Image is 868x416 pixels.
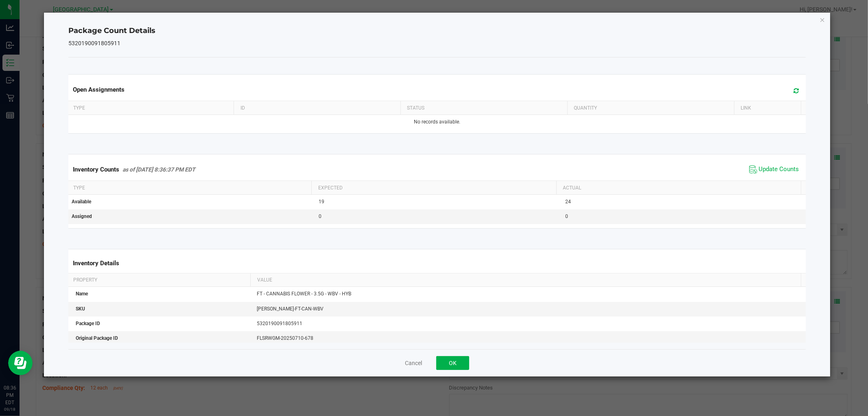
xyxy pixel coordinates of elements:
h5: 5320190091805911 [68,40,805,46]
span: ID [241,105,245,111]
span: Quantity [574,105,597,111]
span: 0 [319,214,321,219]
span: Assigned [72,214,92,219]
span: as of [DATE] 8:36:37 PM EDT [122,166,195,173]
span: Property [73,277,97,283]
span: Package ID [76,321,100,326]
span: Status [407,105,424,111]
span: 0 [565,214,568,219]
span: Inventory Counts [73,166,119,173]
span: Open Assignments [73,86,125,93]
span: Expected [318,185,343,191]
span: Original Package ID [76,335,118,341]
span: FLSRWGM-20250710-678 [257,335,313,341]
button: OK [436,356,469,370]
span: Actual [563,185,581,191]
span: [PERSON_NAME]-FT-CAN-WBV [257,306,324,312]
span: 19 [319,199,324,205]
span: Link [741,105,751,111]
span: Update Counts [759,165,799,174]
span: Inventory Details [73,260,119,267]
span: Type [73,105,85,111]
span: SKU [76,306,85,312]
span: Type [73,185,85,191]
span: 24 [565,199,571,205]
span: Value [257,277,272,283]
span: Name [76,291,88,297]
h4: Package Count Details [68,26,805,36]
td: No records available. [67,115,807,129]
span: FT - CANNABIS FLOWER - 3.5G - WBV - HYB [257,291,351,297]
button: Close [820,15,825,24]
span: 5320190091805911 [257,321,302,326]
button: Cancel [405,359,422,367]
span: Available [72,199,91,205]
iframe: Resource center [8,351,33,375]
